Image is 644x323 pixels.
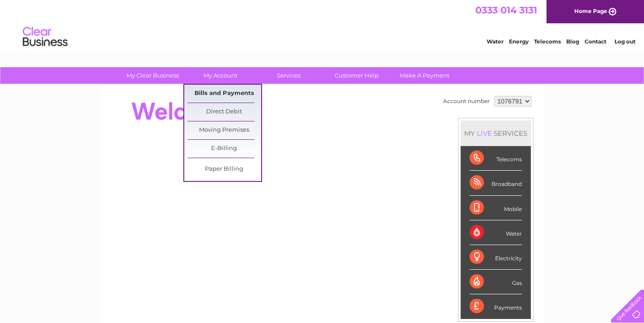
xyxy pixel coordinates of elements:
a: 0333 014 3131 [475,4,537,16]
a: My Account [184,67,258,84]
a: Blog [566,38,579,45]
a: Telecoms [534,38,561,45]
div: LIVE [475,129,494,138]
div: Gas [470,270,522,294]
a: Log out [614,38,636,45]
img: logo.png [22,23,68,51]
a: Customer Help [320,67,394,84]
a: Moving Premises [187,121,261,139]
a: My Clear Business [116,67,190,84]
div: Electricity [470,245,522,270]
a: Contact [585,38,606,45]
div: Telecoms [470,146,522,171]
td: Account number [441,94,492,109]
a: Bills and Payments [187,85,261,103]
a: Water [487,38,504,45]
div: MY SERVICES [461,121,531,146]
div: Water [470,220,522,245]
a: Services [252,67,326,84]
a: Paper Billing [187,160,261,178]
a: E-Billing [187,140,261,158]
a: Make A Payment [388,67,462,84]
div: Mobile [470,196,522,220]
a: Direct Debit [187,103,261,121]
div: Payments [470,294,522,319]
a: Energy [509,38,529,45]
div: Broadband [470,171,522,195]
div: Clear Business is a trading name of Verastar Limited (registered in [GEOGRAPHIC_DATA] No. 3667643... [111,5,534,43]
